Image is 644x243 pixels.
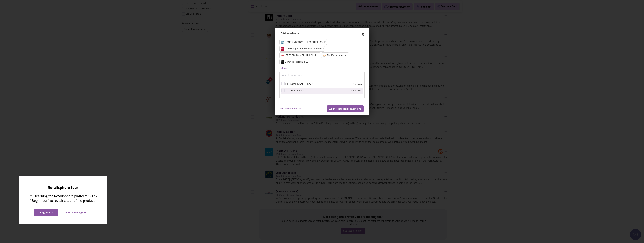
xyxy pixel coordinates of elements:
[279,66,289,70] a: + 3 more
[281,89,323,92] label: THE PENINSULA
[34,209,58,216] button: Begin tour
[285,54,319,57] span: [PERSON_NAME]'s Hot Chicken
[285,40,326,44] span: HAND AND STONE FRANCHISE CORP
[323,89,362,93] div: 108 items
[281,74,314,78] input: Search Collections
[26,194,99,203] p: Still learning the Retailsphere platform? Click "Begin tour" to revisit a tour of the product.
[327,54,348,57] span: The Exercise Coach
[361,31,365,37] span: ×
[285,60,308,63] span: Donatos Pizzeria, LLC
[26,185,99,190] p: Retailsphere tour
[285,47,324,50] span: Bakers Square Restaurant & Bakery
[327,105,364,112] button: Add to selected collections
[281,31,363,35] h4: Add to collection
[281,82,323,86] label: [PERSON_NAME] PLAZA
[323,82,362,87] div: 1 items
[281,54,284,57] img: joellas.com
[280,105,301,110] a: Create collection
[58,209,91,216] button: Do not show again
